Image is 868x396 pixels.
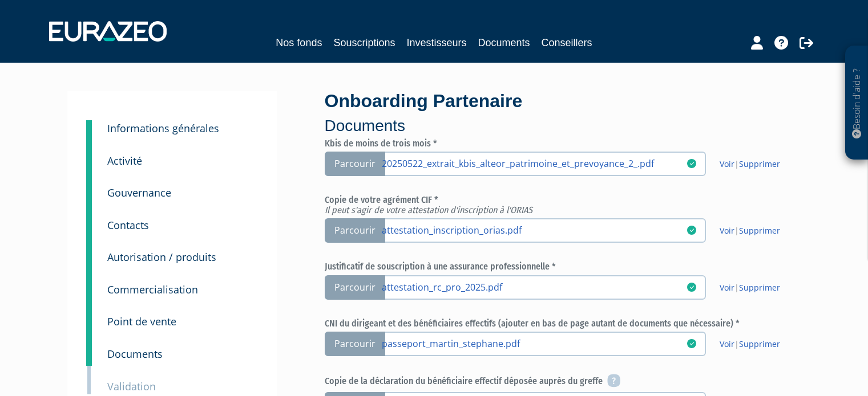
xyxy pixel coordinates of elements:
span: | [720,158,780,170]
small: Documents [107,347,163,361]
img: 1732889491-logotype_eurazeo_blanc_rvb.png [49,21,167,42]
small: Validation [107,379,156,393]
span: Parcourir [325,218,385,243]
a: 8 [86,266,92,301]
a: Souscriptions [333,35,395,51]
a: 9 [86,298,92,333]
p: Besoin d'aide ? [850,52,863,154]
small: Informations générales [107,121,219,135]
span: Parcourir [325,152,385,176]
small: Gouvernance [107,186,171,199]
a: 4 [86,137,92,173]
a: attestation_rc_pro_2025.pdf [382,281,687,292]
i: 20/08/2025 10:18 [687,226,696,235]
small: Contacts [107,218,149,232]
span: | [720,338,780,350]
a: Supprimer [739,338,780,349]
h6: Copie de votre agrément CIF * [325,195,801,215]
a: Supprimer [739,225,780,236]
a: Voir [720,225,734,236]
a: 6 [86,202,92,237]
a: Supprimer [739,158,780,169]
span: | [720,225,780,236]
em: Il peut s'agir de votre attestation d'inscription à l'ORIAS [325,205,532,215]
a: 10 [86,330,92,366]
span: Parcourir [325,332,385,356]
i: 20/08/2025 10:20 [687,283,696,292]
a: Supprimer [739,282,780,293]
a: attestation_inscription_orias.pdf [382,224,687,235]
small: Point de vente [107,315,176,328]
i: 20/08/2025 10:22 [687,339,696,348]
span: | [720,282,780,293]
h6: Copie de la déclaration du bénéficiaire effectif déposée auprès du greffe [325,375,801,389]
a: Investisseurs [406,35,466,51]
small: Commercialisation [107,283,198,296]
a: Voir [720,282,734,293]
a: Voir [720,158,734,169]
a: Voir [720,338,734,349]
a: passeport_martin_stephane.pdf [382,337,687,349]
p: Documents [325,115,801,137]
a: Nos fonds [276,35,322,51]
a: 5 [86,169,92,205]
span: Parcourir [325,275,385,300]
small: Autorisation / produits [107,250,216,264]
a: 20250522_extrait_kbis_alteor_patrimoine_et_prevoyance_2_.pdf [382,157,687,169]
a: Conseillers [542,35,592,51]
a: 3 [86,120,92,143]
div: Onboarding Partenaire [325,88,801,137]
h6: Justificatif de souscription à une assurance professionnelle * [325,262,801,272]
small: Activité [107,154,142,168]
i: 20/08/2025 10:10 [687,159,696,168]
a: Documents [478,35,530,51]
a: 7 [86,234,92,269]
h6: Kbis de moins de trois mois * [325,138,801,149]
h6: CNI du dirigeant et des bénéficiaires effectifs (ajouter en bas de page autant de documents que n... [325,319,801,329]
